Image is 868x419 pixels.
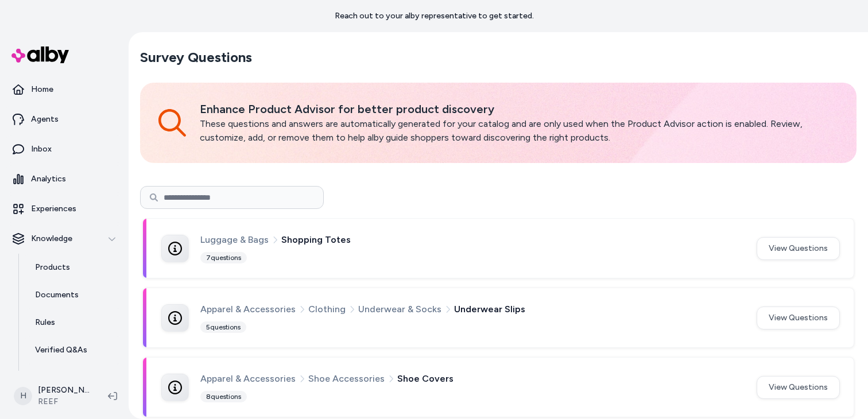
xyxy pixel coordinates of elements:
a: Products [24,254,124,281]
p: Inbox [31,143,52,155]
button: View Questions [757,376,840,399]
p: Experiences [31,203,76,215]
span: Shoe Accessories [308,371,385,386]
p: Reach out to your alby representative to get started. [335,10,534,22]
span: Apparel & Accessories [200,371,296,386]
a: Verified Q&As [24,336,124,364]
span: Underwear Slips [454,302,525,317]
p: Knowledge [31,233,72,245]
h2: Survey Questions [140,48,252,67]
button: View Questions [757,237,840,260]
a: Analytics [5,165,124,193]
button: Knowledge [5,225,124,253]
p: Rules [35,317,55,328]
span: H [14,387,32,405]
span: Apparel & Accessories [200,302,296,317]
p: Agents [31,114,59,125]
a: Reviews [24,364,124,391]
button: H[PERSON_NAME]REEF [7,378,99,414]
button: View Questions [757,307,840,329]
p: Products [35,262,70,273]
span: Shopping Totes [281,232,351,247]
p: [PERSON_NAME] [38,385,90,396]
span: Shoe Covers [397,371,454,386]
p: Verified Q&As [35,344,87,356]
span: REEF [38,396,90,408]
p: Documents [35,289,79,301]
a: Agents [5,106,124,133]
div: 5 questions [200,321,246,333]
div: 7 questions [200,252,247,263]
a: Home [5,76,124,103]
span: Luggage & Bags [200,232,269,247]
div: 8 questions [200,391,247,402]
p: Enhance Product Advisor for better product discovery [200,101,838,117]
a: Rules [24,309,124,336]
p: Analytics [31,173,66,185]
p: These questions and answers are automatically generated for your catalog and are only used when t... [200,117,838,145]
a: Inbox [5,135,124,163]
span: Clothing [308,302,346,317]
img: alby Logo [11,46,69,63]
a: Documents [24,281,124,309]
p: Home [31,84,53,95]
a: Experiences [5,195,124,223]
span: Underwear & Socks [358,302,441,317]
